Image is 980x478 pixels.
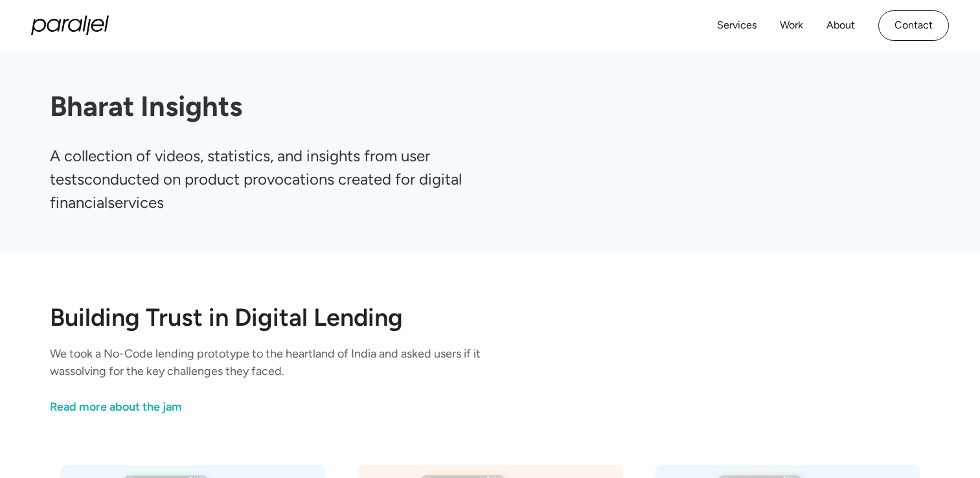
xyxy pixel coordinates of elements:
[50,90,931,124] h1: Bharat Insights
[717,16,757,35] a: Services
[878,10,949,41] a: Contact
[50,305,931,330] h2: Building Trust in Digital Lending
[780,16,803,35] a: Work
[826,16,855,35] a: About
[50,345,534,380] p: We took a No-Code lending prototype to the heartland of India and asked users if it wassolving fo...
[50,144,512,214] p: A collection of videos, statistics, and insights from user testsconducted on product provocations...
[31,16,109,35] a: home
[50,398,182,416] div: Read more about the jam
[50,398,534,416] a: link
